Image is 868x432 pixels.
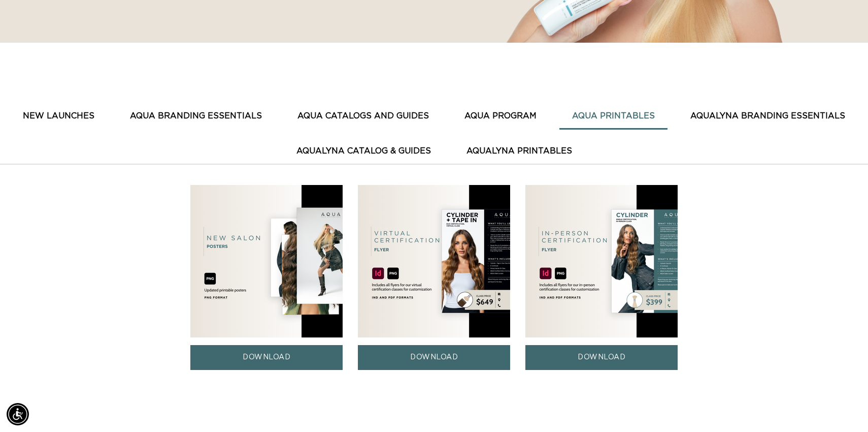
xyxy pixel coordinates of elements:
a: DOWNLOAD [525,345,678,370]
a: DOWNLOAD [190,345,343,370]
button: AquaLyna Catalog & Guides [284,139,444,164]
iframe: Chat Widget [817,383,868,432]
button: AQUA CATALOGS AND GUIDES [285,104,442,129]
div: Accessibility Menu [7,403,29,425]
button: AquaLyna Branding Essentials [678,104,858,129]
button: New Launches [10,104,107,129]
a: DOWNLOAD [358,345,510,370]
button: AquaLyna Printables [454,139,585,164]
button: AQUA BRANDING ESSENTIALS [117,104,275,129]
button: AQUA PRINTABLES [559,104,667,129]
button: AQUA PROGRAM [452,104,549,129]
